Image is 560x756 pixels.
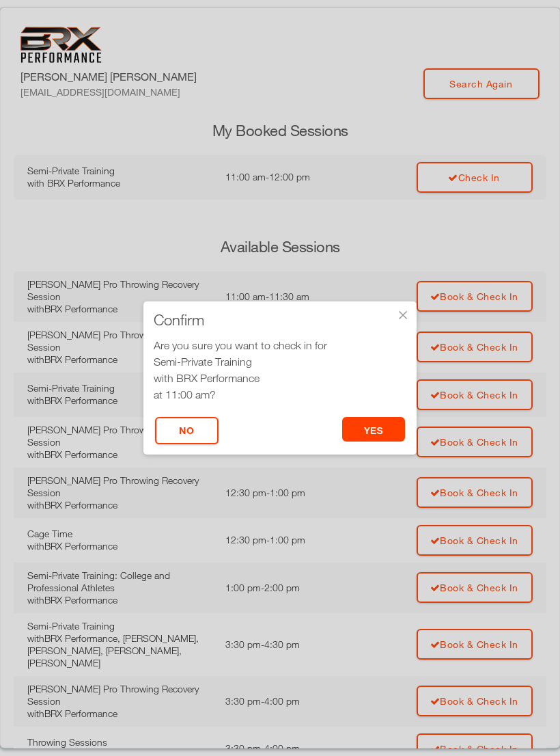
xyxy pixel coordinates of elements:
div: × [396,308,410,322]
span: Confirm [154,313,204,327]
div: with BRX Performance [154,370,406,386]
button: yes [342,417,406,442]
div: Are you sure you want to check in for at 11:00 am? [154,337,406,403]
div: Semi-Private Training [154,353,406,370]
button: No [155,417,219,444]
